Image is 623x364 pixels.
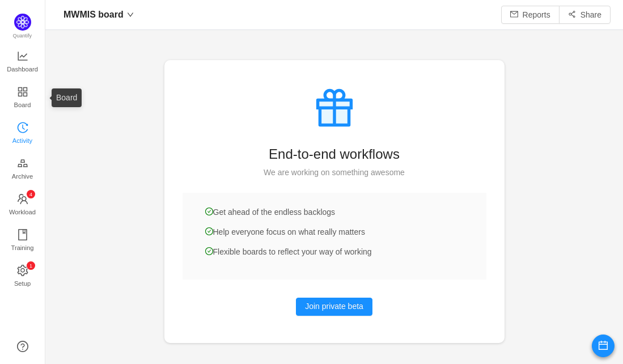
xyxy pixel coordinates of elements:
button: Join private beta [296,298,372,316]
a: Board [17,87,28,109]
span: MWMIS board [63,6,124,24]
span: Archive [12,165,33,188]
button: icon: mailReports [501,6,560,24]
i: icon: setting [17,265,28,276]
span: Dashboard [7,58,38,81]
a: icon: question-circle [17,341,28,352]
span: Activity [12,129,32,152]
a: Archive [17,158,28,181]
span: Setup [14,272,31,295]
img: Quantify [14,14,31,31]
span: Workload [9,201,36,223]
sup: 1 [27,261,35,270]
i: icon: appstore [17,86,28,98]
a: Training [17,230,28,252]
i: icon: book [17,229,28,240]
span: Quantify [13,33,32,39]
a: icon: settingSetup [17,265,28,288]
span: Training [11,236,33,259]
button: icon: calendar [592,335,614,357]
i: icon: down [127,11,134,18]
span: Board [14,94,31,116]
a: icon: teamWorkload [17,194,28,217]
i: icon: history [17,122,28,133]
i: icon: team [17,193,28,205]
button: icon: share-altShare [559,6,611,24]
a: Activity [17,122,28,145]
i: icon: gold [17,158,28,169]
sup: 4 [27,190,35,198]
a: Dashboard [17,51,28,74]
p: 4 [29,190,32,198]
p: 1 [29,261,32,270]
i: icon: line-chart [17,50,28,62]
